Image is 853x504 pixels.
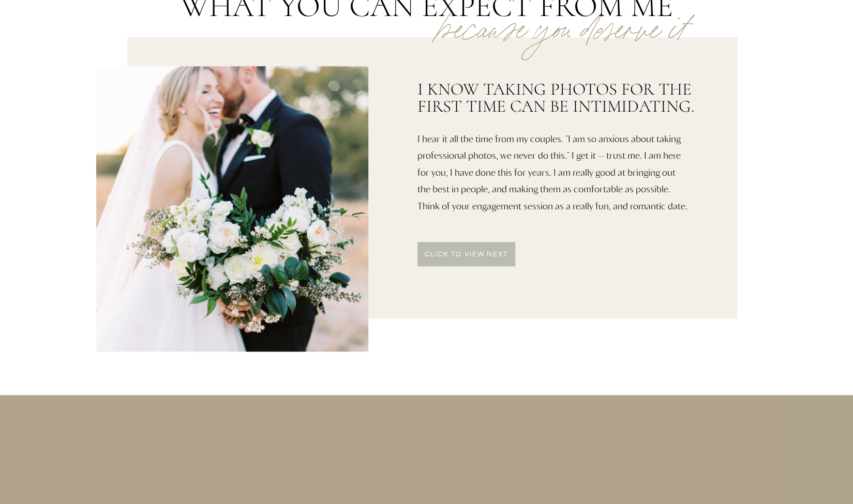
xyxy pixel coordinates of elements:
a: click to VIEW NEXT [417,251,516,259]
h3: I KNOW TAKING PHOTOS FOR THE FIRST TIME CAN BE intimidating. [417,81,699,119]
p: I hear it all the time from my couples. "I am so anxious about taking professional photos, we nev... [417,130,689,216]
